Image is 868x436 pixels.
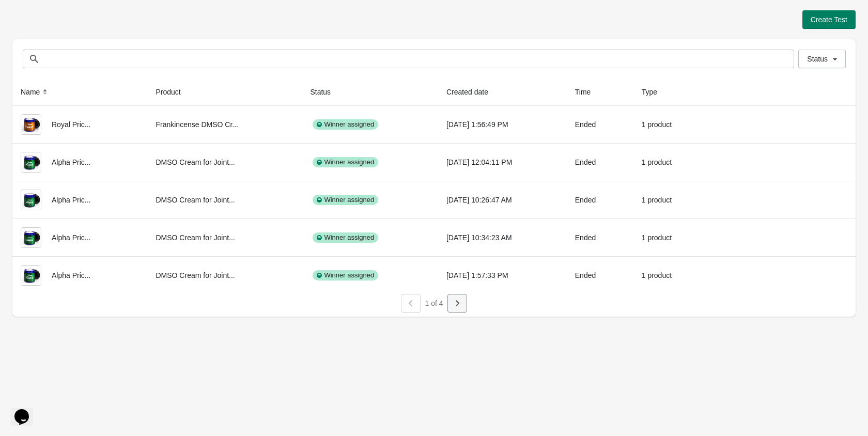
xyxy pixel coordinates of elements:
button: Status [798,50,846,68]
div: Ended [575,265,625,286]
iframe: chat widget [10,395,43,426]
div: DMSO Cream for Joint... [156,265,293,286]
div: 1 product [642,227,698,248]
div: Winner assigned [313,270,378,281]
div: Winner assigned [313,232,378,243]
div: 1 product [642,114,698,135]
button: Type [638,83,672,101]
div: Alpha Pric... [21,227,139,248]
span: Create Test [811,15,847,24]
button: Status [306,83,345,101]
div: 1 product [642,152,698,173]
button: Time [571,83,606,101]
div: Ended [575,227,625,248]
div: Winner assigned [313,119,378,130]
div: Alpha Pric... [21,190,139,210]
button: Create Test [802,10,856,29]
div: [DATE] 1:56:49 PM [446,114,559,135]
div: 1 product [642,265,698,286]
span: 1 of 4 [425,299,443,307]
button: Product [151,83,195,101]
div: [DATE] 1:57:33 PM [446,265,559,286]
div: DMSO Cream for Joint... [156,152,293,173]
button: Name [17,83,54,101]
div: Alpha Pric... [21,265,139,286]
div: Winner assigned [313,195,378,205]
div: Alpha Pric... [21,152,139,173]
div: [DATE] 12:04:11 PM [446,152,559,173]
div: Frankincense DMSO Cr... [156,114,293,135]
div: [DATE] 10:26:47 AM [446,190,559,210]
div: Ended [575,190,625,210]
div: 1 product [642,190,698,210]
div: [DATE] 10:34:23 AM [446,227,559,248]
div: Ended [575,114,625,135]
div: Royal Pric... [21,114,139,135]
div: Winner assigned [313,157,378,167]
div: DMSO Cream for Joint... [156,190,293,210]
button: Created date [442,83,503,101]
span: Status [807,55,828,63]
div: DMSO Cream for Joint... [156,227,293,248]
div: Ended [575,152,625,173]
